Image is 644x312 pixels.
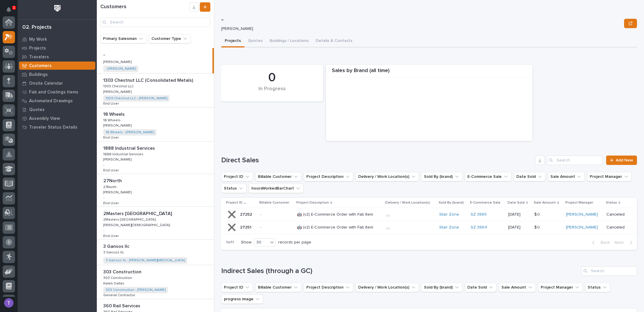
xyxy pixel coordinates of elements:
p: 1 [13,6,15,10]
p: - [103,163,104,167]
p: 1888 Industrial Services [103,151,145,156]
button: Project ID [221,283,253,292]
p: [PERSON_NAME] [103,189,133,195]
tr: 2725127251 - 🤖 (v2) E-Commerce Order with Fab Item🤖 (v2) E-Commerce Order with Fab Item Stair Zon... [221,221,637,234]
h1: Customers [100,4,189,10]
p: Kaleb Dallas [103,280,126,286]
button: Customer Type [149,34,191,43]
button: Delivery / Work Location(s) [356,283,419,292]
p: 18 Wheels [103,117,122,122]
p: 303 Construction [103,275,133,280]
a: Customers [18,61,97,70]
button: Date Sold [465,283,496,292]
div: Search [547,156,603,165]
p: 2Masters [GEOGRAPHIC_DATA] [103,216,157,222]
a: Fab and Coatings Items [18,88,97,96]
p: Status [606,200,617,206]
div: Sales by Brand (all time) [326,68,533,77]
a: 3 Gansos llc - [PERSON_NAME][MEDICAL_DATA] [106,258,185,262]
p: 🤖 (v2) E-Commerce Order with Fab Item [297,224,374,230]
span: Back [597,240,610,245]
a: Projects [18,44,97,52]
p: - [221,16,622,24]
button: Date Sold [514,172,545,181]
a: 2Masters [GEOGRAPHIC_DATA]2Masters [GEOGRAPHIC_DATA] 2Masters [GEOGRAPHIC_DATA]2Masters [GEOGRAPH... [97,207,214,240]
p: 18 Wheels [103,110,126,117]
a: - [260,225,261,230]
p: Project ID [226,200,243,206]
a: - [PERSON_NAME] [106,67,136,71]
a: Quotes [18,105,97,114]
a: Travelers [18,52,97,61]
p: Canceled [606,225,628,230]
p: E-Commerce Sale [470,200,501,206]
a: 18 Wheels18 Wheels 18 Wheels18 Wheels [PERSON_NAME][PERSON_NAME] 18 Wheels - [PERSON_NAME] End Us... [97,108,214,141]
p: 27North [103,177,123,184]
a: 1888 Industrial Services1888 Industrial Services 1888 Industrial Services1888 Industrial Services... [97,141,214,174]
p: [DATE] [508,212,530,217]
p: 2Masters [GEOGRAPHIC_DATA] [103,210,173,216]
a: 303 Construction303 Construction 303 Construction303 Construction Kaleb DallasKaleb Dallas 303 Co... [97,265,214,299]
p: Travelers [29,54,49,60]
a: 303 Construction - [PERSON_NAME] [106,288,165,292]
button: users-avatar [3,297,15,309]
p: $ 0 [534,211,541,217]
a: Buildings [18,70,97,79]
button: Project Description [304,172,353,181]
button: Sold By (brand) [421,172,462,181]
p: End User [103,233,120,238]
div: Search [581,266,637,276]
p: 27252 [240,211,253,217]
p: 360 Rail Services [103,302,141,309]
p: 1888 Industrial Services [103,144,156,151]
button: Next [612,240,637,245]
p: End User [103,200,120,205]
div: 30 [254,239,268,245]
p: - [103,229,104,233]
a: 27North27North 27North27North [PERSON_NAME][PERSON_NAME] -End UserEnd User [97,174,214,207]
p: Date Sold [508,200,525,206]
a: [PERSON_NAME] [566,212,598,217]
span: Add New [616,158,633,162]
button: Sold By (brand) [421,283,462,292]
p: Sold By (brand) [439,200,464,206]
p: [PERSON_NAME] [103,59,133,64]
p: - [103,196,104,200]
button: Billable Customer [255,172,301,181]
button: Quotes [244,35,266,47]
button: Status [221,184,246,193]
p: Onsite Calendar [29,81,63,86]
div: In Progress [231,86,313,98]
p: 3 Gansos llc [103,249,125,255]
input: Search [100,18,210,27]
p: Show [241,240,251,245]
button: Back [587,240,612,245]
a: Onsite Calendar [18,79,97,88]
p: 🤖 (v2) E-Commerce Order with Fab Item [297,211,374,217]
p: Project Manager [565,200,593,206]
a: 1303 Chestnut LLC - [PERSON_NAME] [106,96,167,100]
p: Traveler Status Details [29,125,77,130]
a: Add New [606,156,637,165]
h1: Direct Sales [221,156,533,165]
p: [DATE] [508,225,530,230]
a: [PERSON_NAME] [566,225,598,230]
p: 3 Gansos llc [103,243,131,249]
p: Delivery / Work Location(s) [385,200,430,206]
a: Stair Zone [439,212,459,217]
p: 303 Construction [103,268,143,275]
p: [PERSON_NAME] [221,26,619,31]
p: $ 0 [534,224,541,230]
button: hoursWorkedBarChart [249,184,304,193]
a: 1303 Chestnut LLC (Consolidated Metals)1303 Chestnut LLC (Consolidated Metals) 1303 Chestnut LLC1... [97,74,214,108]
p: End User [103,167,120,173]
p: End User [103,100,120,106]
button: Status [585,283,610,292]
tr: 2725227252 - 🤖 (v2) E-Commerce Order with Fab Item🤖 (v2) E-Commerce Order with Fab Item Stair Zon... [221,208,637,221]
p: 1303 Chestnut LLC [103,83,135,88]
a: 18 Wheels - [PERSON_NAME] [106,130,154,134]
p: Quotes [29,107,45,112]
a: Automated Drawings [18,96,97,105]
a: Stair Zone [439,225,459,230]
